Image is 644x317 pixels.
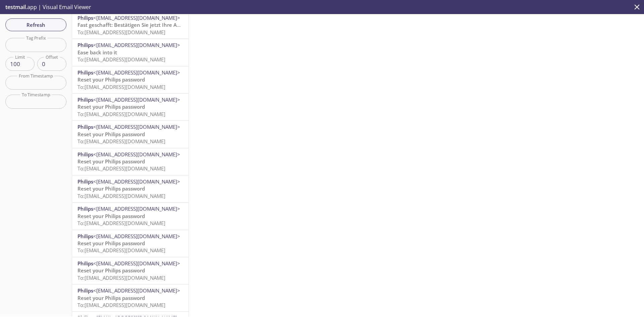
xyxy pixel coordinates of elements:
div: Philips<[EMAIL_ADDRESS][DOMAIN_NAME]>Reset your Philips passwordTo:[EMAIL_ADDRESS][DOMAIN_NAME] [72,66,189,93]
div: Philips<[EMAIL_ADDRESS][DOMAIN_NAME]>Reset your Philips passwordTo:[EMAIL_ADDRESS][DOMAIN_NAME] [72,148,189,175]
span: Philips [77,14,93,21]
span: Philips [77,96,93,103]
span: <[EMAIL_ADDRESS][DOMAIN_NAME]> [93,69,180,76]
span: To: [EMAIL_ADDRESS][DOMAIN_NAME] [77,193,165,199]
span: To: [EMAIL_ADDRESS][DOMAIN_NAME] [77,165,165,172]
span: Reset your Philips password [77,267,145,274]
span: To: [EMAIL_ADDRESS][DOMAIN_NAME] [77,56,165,63]
span: <[EMAIL_ADDRESS][DOMAIN_NAME]> [93,287,180,294]
span: testmail [5,3,26,11]
div: Philips<[EMAIL_ADDRESS][DOMAIN_NAME]>Reset your Philips passwordTo:[EMAIL_ADDRESS][DOMAIN_NAME] [72,203,189,229]
span: Philips [77,287,93,294]
span: To: [EMAIL_ADDRESS][DOMAIN_NAME] [77,247,165,254]
span: <[EMAIL_ADDRESS][DOMAIN_NAME]> [93,260,180,267]
span: Ease back into it [77,49,117,56]
div: Philips<[EMAIL_ADDRESS][DOMAIN_NAME]>Reset your Philips passwordTo:[EMAIL_ADDRESS][DOMAIN_NAME] [72,121,189,148]
span: <[EMAIL_ADDRESS][DOMAIN_NAME]> [93,205,180,212]
span: Reset your Philips password [77,158,145,165]
div: Philips<[EMAIL_ADDRESS][DOMAIN_NAME]>Reset your Philips passwordTo:[EMAIL_ADDRESS][DOMAIN_NAME] [72,284,189,311]
div: Philips<[EMAIL_ADDRESS][DOMAIN_NAME]>Fast geschafft: Bestätigen Sie jetzt Ihre AnmeldungTo:[EMAIL... [72,12,189,39]
span: Philips [77,233,93,240]
span: <[EMAIL_ADDRESS][DOMAIN_NAME]> [93,96,180,103]
span: Philips [77,151,93,158]
span: Reset your Philips password [77,295,145,301]
span: To: [EMAIL_ADDRESS][DOMAIN_NAME] [77,302,165,308]
button: Refresh [5,18,66,31]
span: To: [EMAIL_ADDRESS][DOMAIN_NAME] [77,220,165,226]
span: Reset your Philips password [77,131,145,138]
span: Philips [77,123,93,130]
div: Philips<[EMAIL_ADDRESS][DOMAIN_NAME]>Reset your Philips passwordTo:[EMAIL_ADDRESS][DOMAIN_NAME] [72,94,189,120]
span: Reset your Philips password [77,213,145,219]
span: To: [EMAIL_ADDRESS][DOMAIN_NAME] [77,274,165,281]
div: Philips<[EMAIL_ADDRESS][DOMAIN_NAME]>Reset your Philips passwordTo:[EMAIL_ADDRESS][DOMAIN_NAME] [72,230,189,257]
span: Philips [77,69,93,76]
span: Refresh [11,20,61,29]
div: Philips<[EMAIL_ADDRESS][DOMAIN_NAME]>Reset your Philips passwordTo:[EMAIL_ADDRESS][DOMAIN_NAME] [72,175,189,202]
span: Reset your Philips password [77,185,145,192]
span: <[EMAIL_ADDRESS][DOMAIN_NAME]> [93,233,180,240]
div: Philips<[EMAIL_ADDRESS][DOMAIN_NAME]>Reset your Philips passwordTo:[EMAIL_ADDRESS][DOMAIN_NAME] [72,257,189,284]
span: To: [EMAIL_ADDRESS][DOMAIN_NAME] [77,29,165,36]
span: Philips [77,260,93,267]
span: <[EMAIL_ADDRESS][DOMAIN_NAME]> [93,42,180,48]
span: Philips [77,205,93,212]
span: To: [EMAIL_ADDRESS][DOMAIN_NAME] [77,138,165,145]
span: Reset your Philips password [77,76,145,83]
span: Philips [77,42,93,48]
span: To: [EMAIL_ADDRESS][DOMAIN_NAME] [77,111,165,117]
span: <[EMAIL_ADDRESS][DOMAIN_NAME]> [93,151,180,158]
span: Reset your Philips password [77,240,145,247]
span: <[EMAIL_ADDRESS][DOMAIN_NAME]> [93,178,180,185]
span: <[EMAIL_ADDRESS][DOMAIN_NAME]> [93,14,180,21]
span: To: [EMAIL_ADDRESS][DOMAIN_NAME] [77,84,165,90]
span: Fast geschafft: Bestätigen Sie jetzt Ihre Anmeldung [77,21,202,28]
span: <[EMAIL_ADDRESS][DOMAIN_NAME]> [93,123,180,130]
span: Reset your Philips password [77,103,145,110]
div: Philips<[EMAIL_ADDRESS][DOMAIN_NAME]>Ease back into itTo:[EMAIL_ADDRESS][DOMAIN_NAME] [72,39,189,66]
span: Philips [77,178,93,185]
